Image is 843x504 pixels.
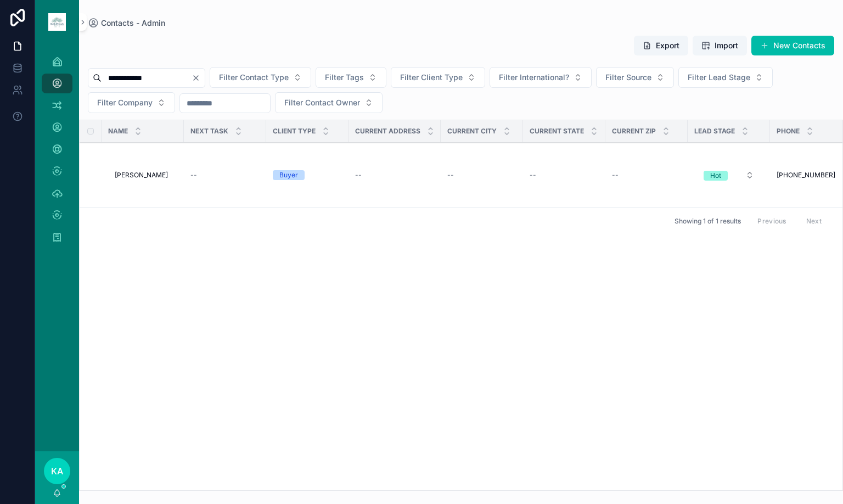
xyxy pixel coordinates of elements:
[675,217,741,226] span: Showing 1 of 1 results
[273,127,316,136] span: Client Type
[355,127,420,136] span: Current Address
[210,67,311,88] button: Select Button
[530,127,584,136] span: Current State
[400,72,463,83] span: Filter Client Type
[777,171,835,180] span: [PHONE_NUMBER]
[51,464,63,478] span: KA
[284,97,360,108] span: Filter Contact Owner
[605,72,651,83] span: Filter Source
[279,170,298,180] div: Buyer
[693,36,747,55] button: Import
[190,171,197,180] span: --
[219,72,289,83] span: Filter Contact Type
[751,36,834,55] button: New Contacts
[355,171,434,180] a: --
[275,92,383,113] button: Select Button
[499,72,569,83] span: Filter International?
[688,72,750,83] span: Filter Lead Stage
[612,171,619,180] span: --
[715,40,738,51] span: Import
[447,127,497,136] span: Current City
[48,13,66,31] img: App logo
[101,18,165,29] span: Contacts - Admin
[678,67,773,88] button: Select Button
[777,127,800,136] span: Phone
[447,171,454,180] span: --
[88,18,165,29] a: Contacts - Admin
[391,67,485,88] button: Select Button
[97,97,153,108] span: Filter Company
[316,67,386,88] button: Select Button
[530,171,599,180] a: --
[88,92,175,113] button: Select Button
[447,171,516,180] a: --
[35,44,79,261] div: scrollable content
[192,74,205,82] button: Clear
[355,171,362,180] span: --
[710,171,721,181] div: Hot
[694,165,763,186] a: Select Button
[634,36,688,55] button: Export
[108,127,128,136] span: Name
[694,127,735,136] span: Lead Stage
[115,171,177,180] a: [PERSON_NAME]
[530,171,536,180] span: --
[612,127,656,136] span: Current Zip
[612,171,681,180] a: --
[273,170,342,180] a: Buyer
[490,67,592,88] button: Select Button
[190,171,260,180] a: --
[695,165,763,185] button: Select Button
[115,171,168,180] span: [PERSON_NAME]
[596,67,674,88] button: Select Button
[190,127,228,136] span: Next Task
[325,72,364,83] span: Filter Tags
